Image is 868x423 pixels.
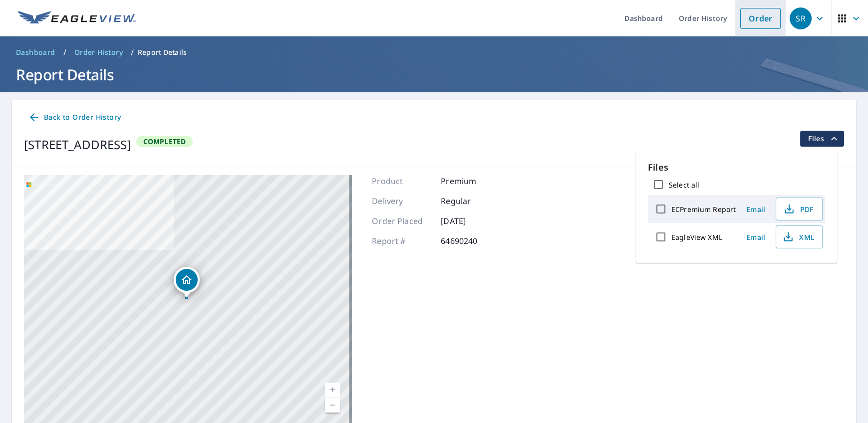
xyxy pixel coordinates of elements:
p: Order Placed [372,215,432,227]
a: Dashboard [12,44,59,60]
h1: Report Details [12,64,856,85]
p: Files [648,161,825,174]
p: Delivery [372,195,432,207]
div: SR [790,7,812,29]
button: filesDropdownBtn-64690240 [800,131,844,147]
p: Premium [441,175,501,187]
li: / [63,46,66,58]
p: Product [372,175,432,187]
a: Current Level 17, Zoom In [325,383,340,398]
a: Order [740,8,781,29]
span: Email [744,205,768,214]
a: Back to Order History [24,108,125,127]
span: Dashboard [16,47,55,57]
span: XML [782,231,814,243]
button: Email [740,202,772,217]
span: Files [808,133,840,145]
label: ECPremium Report [671,205,736,214]
nav: breadcrumb [12,44,856,60]
span: Email [744,232,768,242]
button: Email [740,229,772,245]
label: Select all [669,180,699,190]
li: / [131,46,134,58]
div: Dropped pin, building 1, Residential property, 4519 Buffalo Lake Ct Richmond, TX 77406 [174,267,200,298]
p: 64690240 [441,235,501,247]
span: Order History [74,47,123,57]
span: Completed [137,137,192,146]
p: Regular [441,195,501,207]
button: PDF [776,198,823,220]
p: Report Details [138,47,187,57]
label: EagleView XML [671,232,722,242]
a: Order History [70,44,127,60]
span: PDF [782,203,814,215]
p: Report # [372,235,432,247]
a: Current Level 17, Zoom Out [325,398,340,413]
img: EV Logo [18,11,136,26]
span: Back to Order History [28,111,121,124]
p: [DATE] [441,215,501,227]
div: [STREET_ADDRESS] [24,136,131,154]
button: XML [776,225,823,248]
